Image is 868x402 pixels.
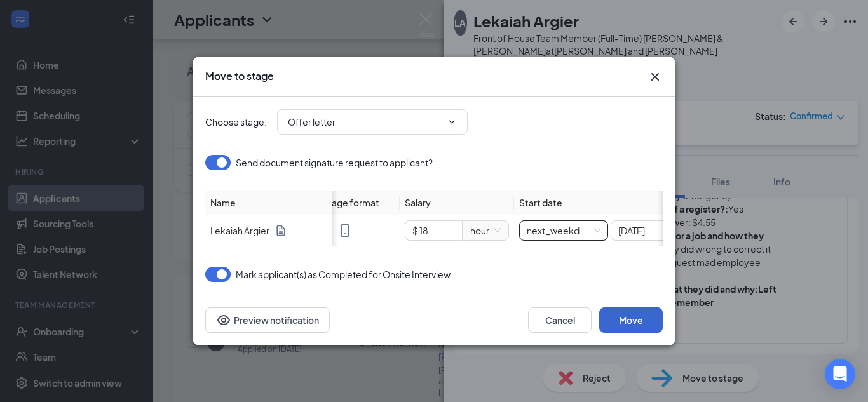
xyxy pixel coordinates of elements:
svg: ChevronDown [447,117,457,127]
button: Close [648,69,663,84]
span: monday [618,221,692,240]
span: Send document signature request to applicant? [236,155,433,170]
div: Open Intercom Messenger [825,359,855,389]
span: next_weekday [527,221,600,240]
span: hour [470,221,501,240]
button: Move [599,307,663,333]
button: Cancel [528,307,592,333]
span: Lekaiah Argier [210,224,269,238]
svg: Document [275,224,287,237]
button: Preview notificationEye [205,307,330,333]
h3: Move to stage [205,69,274,83]
svg: Cross [648,69,663,84]
svg: Eye [216,312,231,328]
th: Message format [304,191,400,215]
span: Choose stage : [205,115,267,129]
svg: MobileSms [337,223,353,238]
th: Salary [400,191,514,215]
th: Start date [514,191,705,215]
th: Name [205,191,332,215]
span: Mark applicant(s) as Completed for Onsite Interview [236,267,451,282]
